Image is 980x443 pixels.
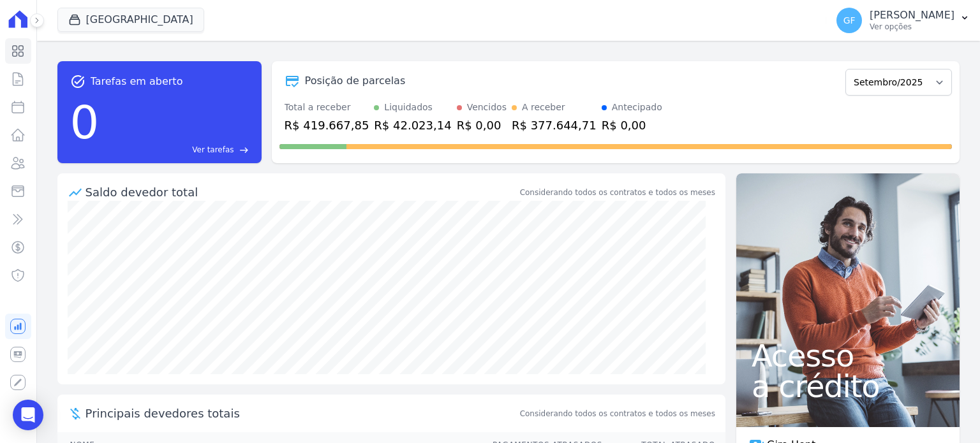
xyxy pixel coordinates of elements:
span: Acesso [752,340,944,371]
div: Vencidos [467,101,507,114]
span: east [239,145,249,155]
div: R$ 0,00 [602,117,662,134]
span: GF [843,16,856,25]
div: R$ 0,00 [457,117,507,134]
div: Liquidados [384,101,433,114]
div: Considerando todos os contratos e todos os meses [520,187,715,198]
div: R$ 419.667,85 [285,117,369,134]
div: 0 [70,89,100,156]
span: Tarefas em aberto [91,74,183,89]
span: Principais devedores totais [85,405,517,422]
span: Ver tarefas [192,144,234,156]
span: a crédito [752,371,944,402]
div: Antecipado [612,101,662,114]
p: Ver opções [870,22,954,32]
div: Open Intercom Messenger [13,400,43,430]
div: Total a receber [285,101,369,114]
div: R$ 42.023,14 [374,117,451,134]
p: [PERSON_NAME] [870,9,954,22]
span: task_alt [70,74,85,89]
div: R$ 377.644,71 [512,117,597,134]
div: Posição de parcelas [305,73,406,89]
button: [GEOGRAPHIC_DATA] [57,8,204,32]
a: Ver tarefas east [104,144,248,156]
div: A receber [522,101,565,114]
button: GF [PERSON_NAME] Ver opções [826,3,980,38]
div: Saldo devedor total [85,184,517,201]
span: Considerando todos os contratos e todos os meses [520,408,715,419]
